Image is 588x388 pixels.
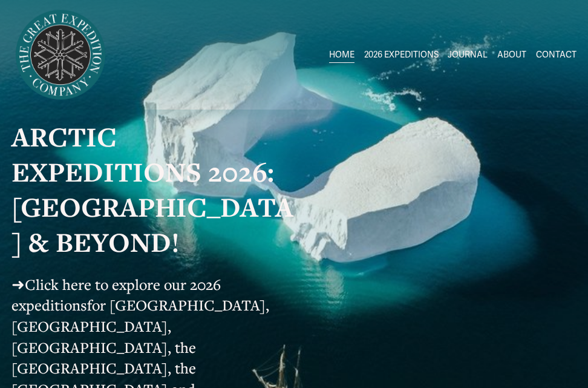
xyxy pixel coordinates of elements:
span: 2026 EXPEDITIONS [364,47,439,63]
a: HOME [329,46,354,64]
span: ➜ [11,274,25,294]
a: CONTACT [536,46,577,64]
img: Arctic Expeditions [11,6,109,104]
a: JOURNAL [448,46,488,64]
a: Click here to explore our 2026 expeditions [11,274,221,315]
strong: ARCTIC EXPEDITIONS 2026: [GEOGRAPHIC_DATA] & BEYOND! [11,119,293,260]
a: ABOUT [497,46,526,64]
a: folder dropdown [364,46,439,64]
